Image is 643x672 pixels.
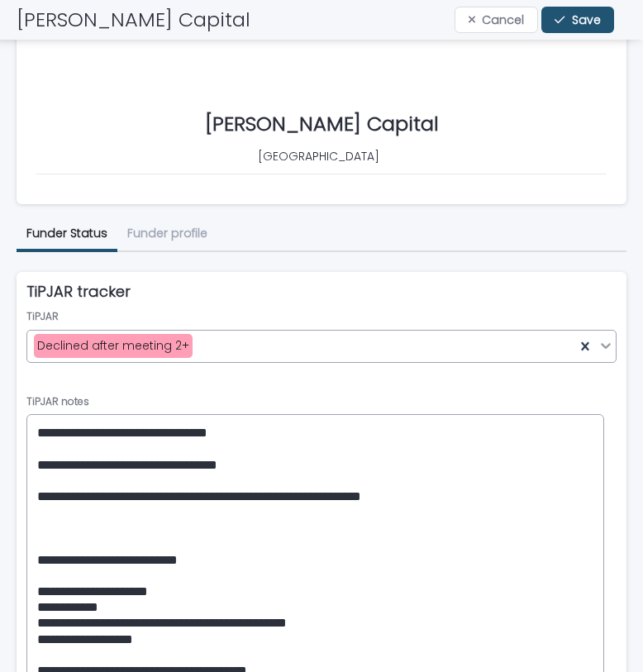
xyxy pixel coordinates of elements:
span: TiPJAR [26,309,59,323]
p: [GEOGRAPHIC_DATA] [36,150,600,164]
h2: TiPJAR tracker [26,282,131,302]
h2: [PERSON_NAME] Capital [17,8,250,32]
span: Save [572,14,601,26]
p: [PERSON_NAME] Capital [36,112,607,136]
span: TiPJAR notes [26,394,89,408]
button: Funder Status [17,217,117,252]
span: Cancel [482,14,524,26]
button: Save [541,7,613,33]
button: Cancel [455,7,539,33]
div: Declined after meeting 2+ [34,334,193,358]
button: Funder profile [117,217,217,252]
